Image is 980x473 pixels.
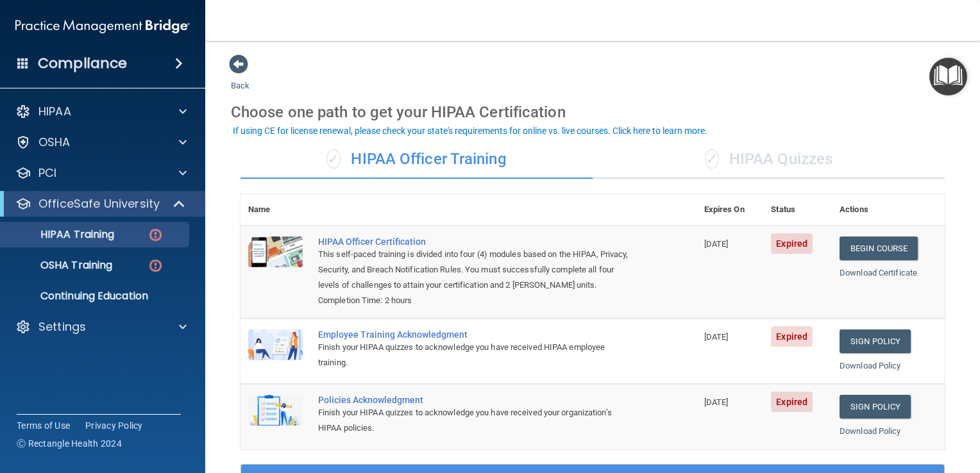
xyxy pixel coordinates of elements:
button: If using CE for license renewal, please check your state's requirements for online vs. live cours... [231,124,709,137]
a: Download Policy [840,426,901,436]
span: Ⓒ Rectangle Health 2024 [17,437,122,450]
a: OfficeSafe University [15,196,186,212]
div: This self-paced training is divided into four (4) modules based on the HIPAA, Privacy, Security, ... [318,247,632,293]
th: Expires On [697,194,764,226]
p: Continuing Education [8,290,183,303]
span: [DATE] [704,332,729,342]
p: Settings [38,319,86,335]
a: Settings [15,319,187,335]
button: Open Resource Center [929,58,967,95]
a: OSHA [15,135,187,150]
div: Completion Time: 2 hours [318,293,632,308]
a: HIPAA [15,104,187,119]
a: Download Certificate [840,268,917,278]
div: If using CE for license renewal, please check your state's requirements for online vs. live cours... [233,126,707,135]
p: HIPAA [38,104,71,119]
div: Employee Training Acknowledgment [318,329,632,340]
div: Choose one path to get your HIPAA Certification [231,94,954,131]
a: Sign Policy [840,329,911,353]
span: [DATE] [704,239,729,249]
span: Expired [771,392,813,412]
a: Terms of Use [17,419,70,432]
p: OSHA [38,135,71,150]
a: HIPAA Officer Certification [318,236,632,247]
img: danger-circle.6113f641.png [148,227,164,243]
a: Begin Course [840,236,918,260]
th: Actions [832,194,945,226]
th: Status [763,194,832,226]
div: Policies Acknowledgment [318,395,632,405]
span: ✓ [705,149,719,169]
p: OfficeSafe University [38,196,160,212]
span: Expired [771,326,813,347]
span: Expired [771,233,813,254]
a: Back [231,65,249,90]
div: HIPAA Officer Training [241,140,593,179]
a: Sign Policy [840,395,911,419]
div: HIPAA Quizzes [593,140,945,179]
h4: Compliance [38,54,127,72]
span: ✓ [326,149,341,169]
a: Download Policy [840,361,901,370]
p: PCI [38,165,56,181]
span: [DATE] [704,397,729,407]
p: OSHA Training [8,259,112,272]
p: HIPAA Training [8,228,114,241]
a: Privacy Policy [85,419,143,432]
div: Finish your HIPAA quizzes to acknowledge you have received your organization’s HIPAA policies. [318,405,632,436]
div: Finish your HIPAA quizzes to acknowledge you have received HIPAA employee training. [318,340,632,370]
img: danger-circle.6113f641.png [148,258,164,274]
a: PCI [15,165,187,181]
th: Name [241,194,310,226]
img: PMB logo [15,13,190,39]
